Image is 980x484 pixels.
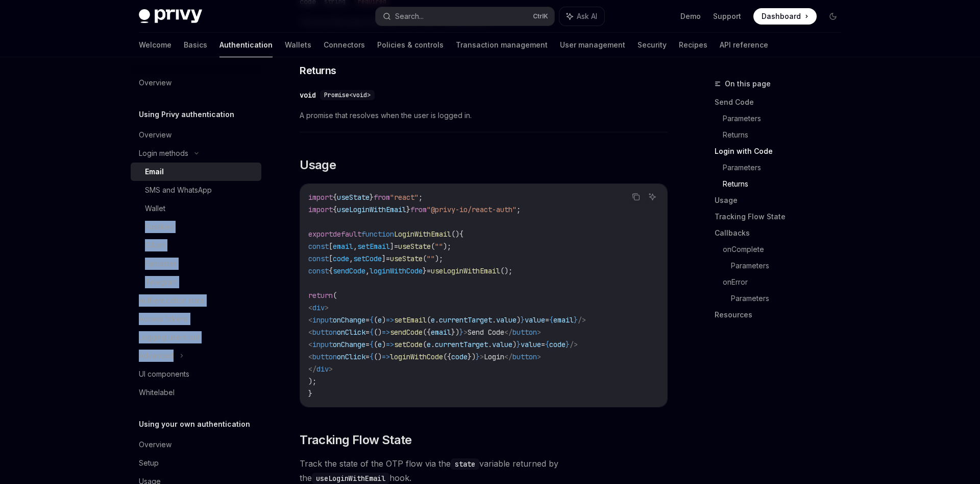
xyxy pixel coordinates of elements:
a: Usage [715,192,849,209]
span: . [431,340,435,349]
a: User management [560,33,625,57]
span: ) [517,315,521,325]
span: () [374,352,382,361]
span: useState [337,193,370,202]
span: const [308,242,329,251]
span: LoginWithEmail [394,229,451,239]
a: Login with Code [715,143,849,159]
span: ; [517,205,521,214]
a: Callbacks [715,225,849,241]
span: from [410,205,427,214]
span: value [492,340,512,349]
span: "" [435,242,443,251]
span: , [365,266,370,275]
a: Overview [131,74,261,92]
h5: Using Privy authentication [139,108,234,121]
div: Email [145,166,164,178]
span: code [333,254,349,263]
span: ( [431,242,435,251]
span: export [308,229,333,239]
span: ) [382,340,386,349]
span: ({ [423,328,431,337]
span: function [361,229,394,239]
span: () [374,328,382,337]
span: button [512,328,537,337]
span: Dashboard [762,11,801,21]
a: UI components [131,365,261,383]
div: Overview [139,439,171,451]
a: Parameters [723,159,849,176]
span: onChange [333,315,365,325]
div: Farcaster [145,258,177,270]
span: ; [419,193,423,202]
span: ( [423,340,427,349]
span: ] [382,254,386,263]
div: Overview [139,129,171,141]
div: SMS and WhatsApp [145,184,212,196]
span: { [545,340,549,349]
span: </ [504,328,512,337]
a: Parameters [723,110,849,127]
a: Welcome [139,33,171,57]
span: } [517,340,521,349]
span: ] [390,242,394,251]
div: Setup [139,457,159,469]
span: { [333,205,337,214]
span: Usage [300,157,336,173]
span: { [333,193,337,202]
button: Copy the contents from the code block [629,190,643,203]
span: }) [451,328,459,337]
span: , [353,242,357,251]
span: </ [308,364,316,374]
span: /> [570,340,578,349]
span: setEmail [357,242,390,251]
a: Resources [715,307,849,323]
span: = [541,340,545,349]
a: OAuth [131,236,261,255]
div: Search... [395,10,424,22]
span: const [308,266,329,275]
span: A promise that resolves when the user is logged in. [300,109,668,122]
span: setCode [394,340,423,349]
span: return [308,291,333,300]
button: Search...CtrlK [376,7,554,26]
span: = [365,328,370,337]
span: useLoginWithEmail [337,205,406,214]
a: Dashboard [753,8,817,25]
span: ( [333,291,337,300]
a: Transaction management [456,33,548,57]
code: useLoginWithEmail [312,473,389,484]
span: import [308,193,333,202]
span: /> [578,315,586,325]
span: import [308,205,333,214]
span: } [574,315,578,325]
span: < [308,352,312,361]
span: loginWithCode [390,352,443,361]
div: Advanced [139,350,174,362]
span: } [566,340,570,349]
span: code [451,352,468,361]
a: Returns [723,176,849,192]
span: = [386,254,390,263]
div: Wallet [145,202,165,215]
span: </ [504,352,512,361]
span: { [370,352,374,361]
a: Setup [131,454,261,472]
a: SMS and WhatsApp [131,181,261,199]
span: . [435,315,439,325]
span: setEmail [394,315,427,325]
a: Overview [131,435,261,454]
span: = [365,315,370,325]
a: onError [723,274,849,290]
span: (); [500,266,512,275]
span: On this page [725,78,771,90]
span: Ctrl K [533,12,548,20]
span: . [492,315,496,325]
span: from [374,193,390,202]
span: > [329,364,333,374]
span: loginWithCode [370,266,423,275]
span: => [382,352,390,361]
span: } [423,266,427,275]
span: sendCode [333,266,365,275]
span: const [308,254,329,263]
